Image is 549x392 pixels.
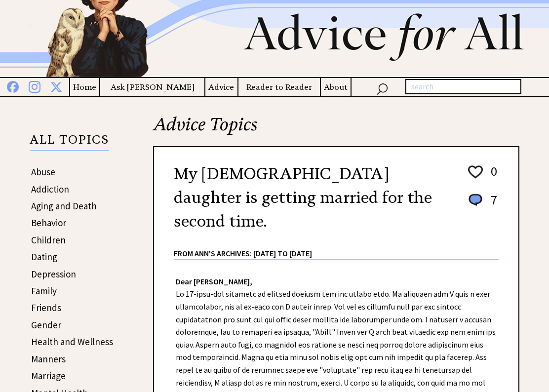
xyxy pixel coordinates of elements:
[100,81,204,94] a: Ask [PERSON_NAME]
[31,251,57,263] a: Dating
[486,163,498,191] td: 0
[31,217,66,229] a: Behavior
[321,81,351,94] a: About
[467,164,484,181] img: heart_outline%201.png
[238,81,320,94] a: Reader to Reader
[31,200,97,212] a: Aging and Death
[153,113,519,147] h2: Advice Topics
[405,79,521,95] input: search
[31,166,55,178] a: Abuse
[31,319,61,331] a: Gender
[50,80,62,93] img: x%20blue.png
[174,234,499,260] div: From Ann's Archives: [DATE] to [DATE]
[467,193,484,208] img: message_round%201.png
[70,81,99,94] a: Home
[30,135,109,152] p: ALL TOPICS
[31,285,57,297] a: Family
[376,81,388,96] img: search_nav.png
[31,353,66,365] a: Manners
[174,162,449,234] h2: My [DEMOGRAPHIC_DATA] daughter is getting married for the second time.
[205,81,237,94] a: Advice
[31,370,66,382] a: Marriage
[31,336,113,348] a: Health and Wellness
[7,79,19,93] img: facebook%20blue.png
[31,184,69,196] a: Addiction
[31,302,61,314] a: Friends
[486,192,498,218] td: 7
[176,277,252,287] strong: Dear [PERSON_NAME],
[29,79,40,93] img: instagram%20blue.png
[31,269,76,280] a: Depression
[31,235,66,246] a: Children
